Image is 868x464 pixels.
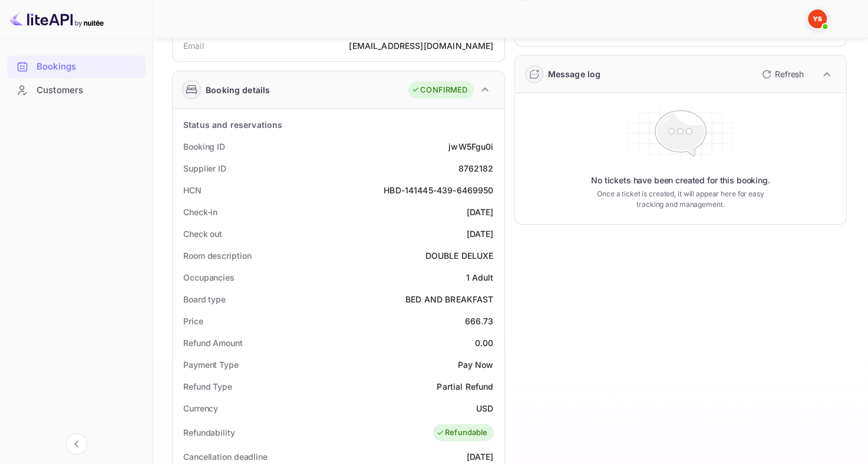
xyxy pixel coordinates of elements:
[467,450,494,463] div: [DATE]
[183,358,239,371] div: Payment Type
[183,315,203,327] div: Price
[405,293,494,305] div: BED AND BREAKFAST
[591,175,770,186] p: No tickets have been created for this booking.
[425,249,494,262] div: DOUBLE DELUXE
[548,68,601,80] div: Message log
[755,65,808,84] button: Refresh
[183,162,226,175] div: Supplier ID
[448,140,493,153] div: jwW5Fgu0i
[9,9,104,28] img: LiteAPI logo
[183,119,282,131] div: Status and reservations
[183,337,243,349] div: Refund Amount
[467,206,494,218] div: [DATE]
[349,40,493,52] div: [EMAIL_ADDRESS][DOMAIN_NAME]
[206,84,270,96] div: Booking details
[465,315,494,327] div: 666.73
[183,228,222,240] div: Check out
[775,68,804,80] p: Refresh
[183,140,225,153] div: Booking ID
[183,40,204,52] div: Email
[7,79,146,102] div: Customers
[436,427,488,439] div: Refundable
[37,84,140,97] div: Customers
[808,9,827,28] img: Yandex Support
[457,358,493,371] div: Pay Now
[458,162,493,175] div: 8762182
[66,433,87,455] button: Collapse navigation
[183,206,217,218] div: Check-in
[183,402,218,414] div: Currency
[7,79,146,101] a: Customers
[183,271,235,284] div: Occupancies
[466,271,493,284] div: 1 Adult
[384,184,493,196] div: HBD-141445-439-6469950
[183,184,202,196] div: HCN
[37,60,140,74] div: Bookings
[467,228,494,240] div: [DATE]
[183,380,232,393] div: Refund Type
[7,55,146,77] a: Bookings
[183,293,226,305] div: Board type
[411,84,467,96] div: CONFIRMED
[183,450,268,463] div: Cancellation deadline
[475,337,494,349] div: 0.00
[183,426,235,439] div: Refundability
[183,249,251,262] div: Room description
[7,55,146,78] div: Bookings
[476,402,493,414] div: USD
[592,189,769,210] p: Once a ticket is created, it will appear here for easy tracking and management.
[437,380,493,393] div: Partial Refund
